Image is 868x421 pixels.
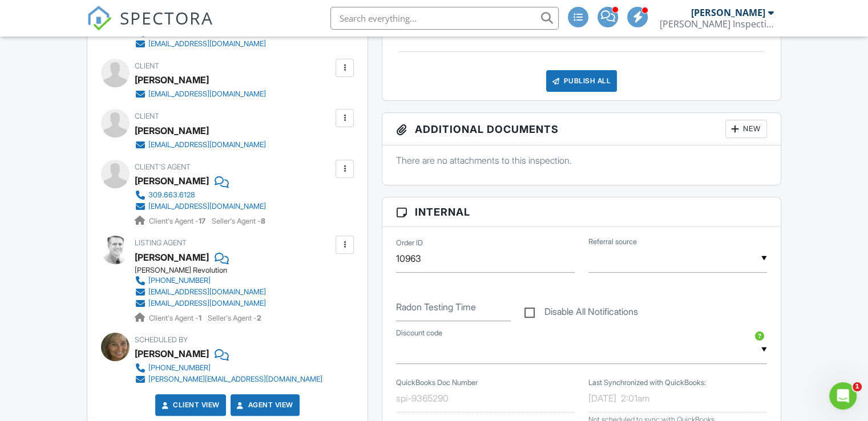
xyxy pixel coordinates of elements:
label: Radon Testing Time [396,301,476,313]
label: Referral source [588,237,637,247]
label: QuickBooks Doc Number [396,378,478,388]
div: [PERSON_NAME] [691,7,765,18]
a: [EMAIL_ADDRESS][DOMAIN_NAME] [135,286,266,298]
a: [EMAIL_ADDRESS][DOMAIN_NAME] [135,298,266,309]
a: [EMAIL_ADDRESS][DOMAIN_NAME] [135,88,266,100]
strong: 8 [261,217,265,225]
div: [PHONE_NUMBER] [148,276,211,285]
div: SEGO Inspections Inc. [660,18,774,30]
span: 1 [853,382,862,391]
div: [PHONE_NUMBER] [148,363,211,373]
a: Agent View [235,399,293,411]
a: [PHONE_NUMBER] [135,275,266,286]
a: 309.663.6128 [135,189,266,201]
div: [PERSON_NAME] [135,122,209,139]
span: Client's Agent [135,163,191,171]
h3: Internal [382,197,781,227]
a: [PHONE_NUMBER] [135,362,322,374]
div: [PERSON_NAME] [135,345,209,362]
div: [EMAIL_ADDRESS][DOMAIN_NAME] [148,140,266,149]
div: [EMAIL_ADDRESS][DOMAIN_NAME] [148,299,266,308]
div: [PERSON_NAME][EMAIL_ADDRESS][DOMAIN_NAME] [148,375,322,384]
label: Order ID [396,238,423,248]
span: Client [135,112,159,120]
a: [PERSON_NAME] [135,172,209,189]
a: [EMAIL_ADDRESS][DOMAIN_NAME] [135,139,266,151]
div: [EMAIL_ADDRESS][DOMAIN_NAME] [148,288,266,297]
span: Seller's Agent - [208,314,261,322]
div: [EMAIL_ADDRESS][DOMAIN_NAME] [148,39,266,48]
a: [EMAIL_ADDRESS][DOMAIN_NAME] [135,38,266,50]
input: Search everything... [330,7,559,30]
span: Seller's Agent - [212,217,265,225]
p: There are no attachments to this inspection. [396,154,767,167]
span: Client's Agent - [149,217,207,225]
strong: 2 [257,314,261,322]
div: [EMAIL_ADDRESS][DOMAIN_NAME] [148,202,266,211]
span: SPECTORA [120,6,213,30]
span: Client [135,62,159,70]
div: [PERSON_NAME] [135,71,209,88]
a: SPECTORA [87,15,213,39]
a: Client View [159,399,220,411]
img: The Best Home Inspection Software - Spectora [87,6,112,31]
iframe: Intercom live chat [829,382,857,410]
span: Scheduled By [135,335,188,344]
span: Listing Agent [135,238,187,247]
span: Client's Agent - [149,314,203,322]
strong: 1 [199,314,201,322]
label: Discount code [396,328,442,338]
a: [PERSON_NAME] [135,249,209,266]
label: Disable All Notifications [524,306,638,321]
div: New [725,120,767,138]
input: Radon Testing Time [396,293,511,321]
strong: 17 [199,217,205,225]
div: [EMAIL_ADDRESS][DOMAIN_NAME] [148,90,266,99]
div: [PERSON_NAME] Revolution [135,266,275,275]
label: Last Synchronized with QuickBooks: [588,378,706,388]
a: [EMAIL_ADDRESS][DOMAIN_NAME] [135,201,266,212]
h3: Additional Documents [382,113,781,145]
div: Publish All [546,70,617,92]
a: [PERSON_NAME][EMAIL_ADDRESS][DOMAIN_NAME] [135,374,322,385]
div: 309.663.6128 [148,191,195,200]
